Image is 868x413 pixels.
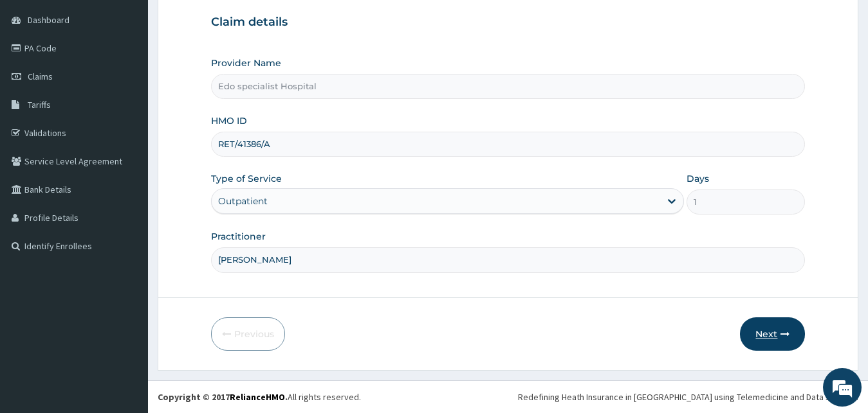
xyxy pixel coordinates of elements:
[158,391,288,403] strong: Copyright © 2017 .
[211,15,806,30] h3: Claim details
[148,380,868,413] footer: All rights reserved.
[218,195,268,207] div: Outpatient
[687,172,709,185] label: Days
[211,230,266,243] label: Practitioner
[6,276,245,321] textarea: Type your message and hit 'Enter'
[211,114,247,127] label: HMO ID
[28,14,69,26] span: Dashboard
[24,64,52,96] img: d_794563401_company_1708531726252_794563401
[211,132,806,157] input: Enter HMO ID
[211,172,282,185] label: Type of Service
[230,391,285,403] a: RelianceHMO
[75,125,178,254] span: We're online!
[211,247,806,272] input: Enter Name
[211,6,242,37] div: Minimize live chat window
[518,391,858,403] div: Redefining Heath Insurance in [GEOGRAPHIC_DATA] using Telemedicine and Data Science!
[211,317,285,351] button: Previous
[740,317,805,351] button: Next
[67,72,216,89] div: Chat with us now
[28,71,53,82] span: Claims
[211,57,281,69] label: Provider Name
[28,99,51,110] span: Tariffs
